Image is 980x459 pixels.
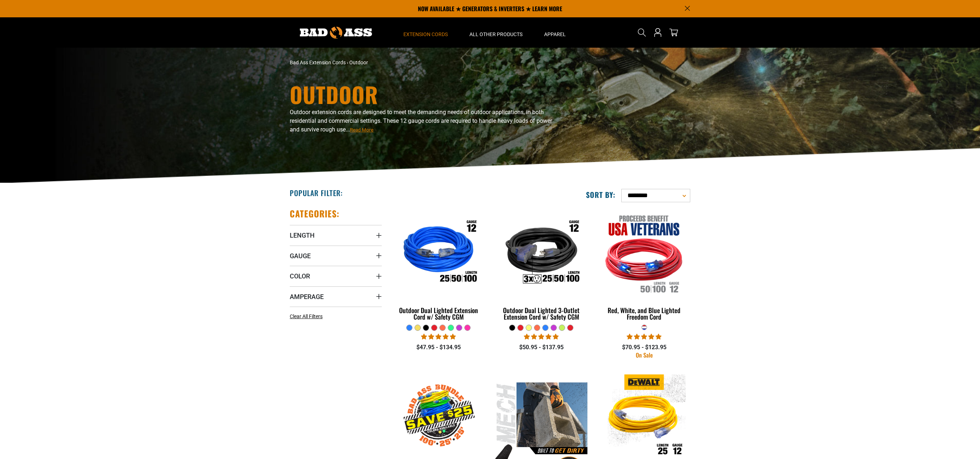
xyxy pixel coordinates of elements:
img: Outdoor Dual Lighted 3-Outlet Extension Cord w/ Safety CGM [496,212,587,295]
a: Red, White, and Blue Lighted Freedom Cord Red, White, and Blue Lighted Freedom Cord [598,208,690,324]
span: Length [290,231,315,239]
span: Read More [350,127,373,133]
summary: Gauge [290,246,382,266]
div: Red, White, and Blue Lighted Freedom Cord [598,307,690,320]
summary: All Other Products [459,17,533,48]
span: Amperage [290,293,324,301]
div: Outdoor Dual Lighted Extension Cord w/ Safety CGM [393,307,485,320]
h2: Categories: [290,208,340,219]
div: $50.95 - $137.95 [495,343,587,352]
summary: Color [290,266,382,286]
span: All Other Products [469,31,522,38]
img: Outdoor Cord Bundle [393,374,484,457]
span: Gauge [290,252,311,260]
span: 5.00 stars [627,333,661,340]
span: 4.80 stars [524,333,559,340]
span: Clear All Filters [290,313,323,319]
summary: Length [290,225,382,245]
div: On Sale [598,352,690,358]
summary: Search [636,27,648,38]
summary: Apparel [533,17,577,48]
span: Extension Cords [403,31,448,38]
span: Outdoor extension cords are designed to meet the demanding needs of outdoor applications, in both... [290,109,552,133]
span: Color [290,272,310,280]
h1: Outdoor [290,83,553,105]
summary: Amperage [290,286,382,307]
img: Red, White, and Blue Lighted Freedom Cord [599,212,690,295]
div: Outdoor Dual Lighted 3-Outlet Extension Cord w/ Safety CGM [495,307,587,320]
summary: Extension Cords [393,17,459,48]
a: Outdoor Dual Lighted 3-Outlet Extension Cord w/ Safety CGM Outdoor Dual Lighted 3-Outlet Extensio... [495,208,587,324]
img: Bad Ass Extension Cords [300,27,372,39]
label: Sort by: [586,190,616,199]
h2: Popular Filter: [290,188,343,198]
img: DEWALT Outdoor Dual Lighted Extension Cord [599,374,690,457]
a: Bad Ass Extension Cords [290,60,346,65]
a: Clear All Filters [290,313,325,320]
div: $70.95 - $123.95 [598,343,690,352]
nav: breadcrumbs [290,59,553,66]
div: $47.95 - $134.95 [393,343,485,352]
span: Apparel [544,31,566,38]
img: Outdoor Dual Lighted Extension Cord w/ Safety CGM [393,212,484,295]
span: › [347,60,348,65]
span: Outdoor [349,60,368,65]
span: 4.81 stars [421,333,456,340]
a: Outdoor Dual Lighted Extension Cord w/ Safety CGM Outdoor Dual Lighted Extension Cord w/ Safety CGM [393,208,485,324]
